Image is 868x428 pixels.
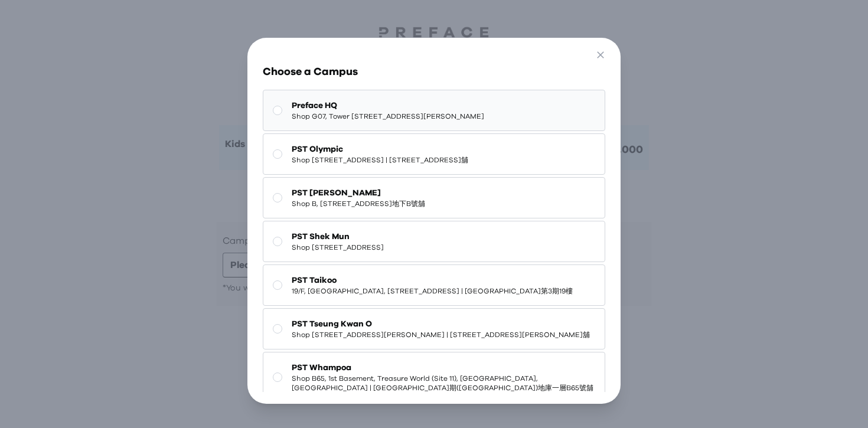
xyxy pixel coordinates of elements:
button: PST [PERSON_NAME]Shop B, [STREET_ADDRESS]地下B號舖 [263,177,606,218]
button: PST OlympicShop [STREET_ADDRESS] | [STREET_ADDRESS]舖 [263,133,606,175]
button: PST Taikoo19/F, [GEOGRAPHIC_DATA], [STREET_ADDRESS] | [GEOGRAPHIC_DATA]第3期19樓 [263,264,606,306]
span: 19/F, [GEOGRAPHIC_DATA], [STREET_ADDRESS] | [GEOGRAPHIC_DATA]第3期19樓 [292,286,573,296]
span: Shop [STREET_ADDRESS] | [STREET_ADDRESS]舖 [292,155,468,165]
h3: Choose a Campus [263,64,606,80]
span: Shop [STREET_ADDRESS] [292,243,384,252]
button: PST Shek MunShop [STREET_ADDRESS] [263,221,606,262]
span: PST Tseung Kwan O [292,318,590,330]
span: Shop [STREET_ADDRESS][PERSON_NAME] | [STREET_ADDRESS][PERSON_NAME]舖 [292,330,590,339]
span: Shop B, [STREET_ADDRESS]地下B號舖 [292,199,425,208]
span: Shop B65, 1st Basement, Treasure World (Site 11), [GEOGRAPHIC_DATA], [GEOGRAPHIC_DATA] | [GEOGRAP... [292,374,596,393]
span: PST Olympic [292,143,468,155]
button: Preface HQShop G07, Tower [STREET_ADDRESS][PERSON_NAME] [263,90,606,131]
span: Shop G07, Tower [STREET_ADDRESS][PERSON_NAME] [292,112,484,121]
span: PST [PERSON_NAME] [292,187,425,199]
span: Preface HQ [292,100,484,112]
span: PST Whampoa [292,362,596,374]
button: PST Tseung Kwan OShop [STREET_ADDRESS][PERSON_NAME] | [STREET_ADDRESS][PERSON_NAME]舖 [263,308,606,349]
button: PST WhampoaShop B65, 1st Basement, Treasure World (Site 11), [GEOGRAPHIC_DATA], [GEOGRAPHIC_DATA]... [263,352,606,403]
span: PST Shek Mun [292,231,384,243]
span: PST Taikoo [292,275,573,286]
